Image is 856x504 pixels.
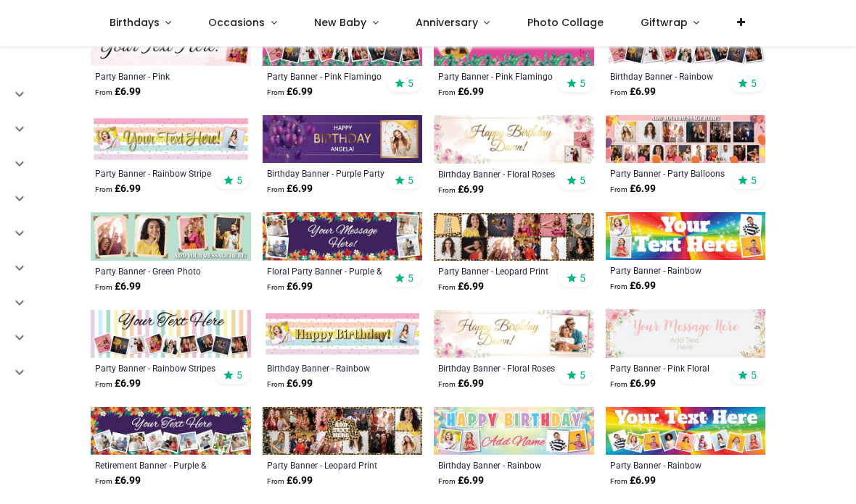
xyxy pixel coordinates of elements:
[416,15,478,30] span: Anniversary
[267,167,388,179] a: Birthday Banner - Purple Party Balloons
[641,15,688,30] span: Giftwrap
[610,477,627,485] span: From
[95,380,112,388] span: From
[267,283,284,291] span: From
[438,280,484,294] strong: £ 6.99
[267,85,313,99] strong: £ 6.99
[95,474,141,488] strong: £ 6.99
[438,377,484,391] strong: £ 6.99
[434,407,594,455] img: Personalised Happy Birthday Banner - Rainbow Balloons - Custom Name & 4 Photo Upload
[263,115,423,163] img: Personalised Happy Birthday Banner - Purple Party Balloons - Custom Name & 1 Photo Upload
[267,377,313,391] strong: £ 6.99
[95,167,216,179] a: Party Banner - Rainbow Stripe
[438,459,559,471] a: Birthday Banner - Rainbow Balloons
[438,186,456,194] span: From
[610,474,656,488] strong: £ 6.99
[236,369,242,382] span: 5
[95,477,112,485] span: From
[267,265,388,277] a: Floral Party Banner - Purple & Flowers
[438,362,559,374] a: Birthday Banner - Floral Roses
[438,474,484,488] strong: £ 6.99
[610,70,731,82] a: Birthday Banner - Rainbow Stripe
[208,15,265,30] span: Occasions
[95,459,216,471] a: Retirement Banner - Purple & Flowers
[438,85,484,99] strong: £ 6.99
[438,182,484,197] strong: £ 6.99
[95,283,112,291] span: From
[95,182,141,196] strong: £ 6.99
[408,272,413,285] span: 5
[606,309,766,357] img: Personalised Party Banner - Pink Floral - Custom Name & Text
[95,377,141,391] strong: £ 6.99
[438,380,456,388] span: From
[610,459,731,471] a: Party Banner - Rainbow Background
[610,88,627,96] span: From
[751,174,757,187] span: 5
[110,15,160,30] span: Birthdays
[95,280,141,294] strong: £ 6.99
[91,212,251,260] img: Personalised Party Banner - Green Photo Frame Collage - 4 Photo Upload
[236,174,242,187] span: 5
[95,85,141,99] strong: £ 6.99
[610,85,656,99] strong: £ 6.99
[267,185,284,193] span: From
[580,174,585,187] span: 5
[267,70,388,82] div: Party Banner - Pink Flamingo Tropical
[408,77,413,90] span: 5
[267,280,313,294] strong: £ 6.99
[438,88,456,96] span: From
[95,88,112,96] span: From
[314,15,366,30] span: New Baby
[751,369,757,382] span: 5
[95,70,216,82] a: Party Banner - Pink
[434,213,594,261] img: Personalised Party Banner - Leopard Print Photo Collage - 11 Photo Upload
[95,185,112,193] span: From
[95,362,216,374] a: Party Banner - Rainbow Stripes
[610,167,731,179] a: Party Banner - Party Balloons Photo Collage
[91,310,251,358] img: Personalised Party Banner - Rainbow Stripes - Custom Text & 9 Photo Upload
[263,407,423,455] img: Personalised Party Banner - Leopard Print Photo Collage - Custom Text & 12 Photo Upload
[438,283,456,291] span: From
[267,362,388,374] a: Birthday Banner - Rainbow Stripe
[91,115,251,163] img: Personalised Party Banner - Rainbow Stripe - Custom Text & 2 Photo Upload
[610,282,627,290] span: From
[438,168,559,180] a: Birthday Banner - Floral Roses
[95,265,216,277] a: Party Banner - Green Photo Frame Collage
[438,70,559,82] a: Party Banner - Pink Flamingo Tropical
[438,265,559,277] a: Party Banner - Leopard Print Photo Collage
[610,264,731,276] a: Party Banner - Rainbow Background
[580,77,585,90] span: 5
[610,380,627,388] span: From
[610,362,731,374] a: Party Banner - Pink Floral
[527,15,604,30] span: Photo Collage
[606,407,766,455] img: Personalised Party Banner - Rainbow Background - 9 Photo Upload
[580,369,585,382] span: 5
[267,459,388,471] a: Party Banner - Leopard Print Photo Collage
[610,377,656,391] strong: £ 6.99
[267,182,313,196] strong: £ 6.99
[267,477,284,485] span: From
[267,474,313,488] strong: £ 6.99
[751,77,757,90] span: 5
[580,272,585,285] span: 5
[434,115,594,163] img: Personalised Birthday Banner - Floral Roses - Custom Name & 2 Photo Upload
[610,279,656,293] strong: £ 6.99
